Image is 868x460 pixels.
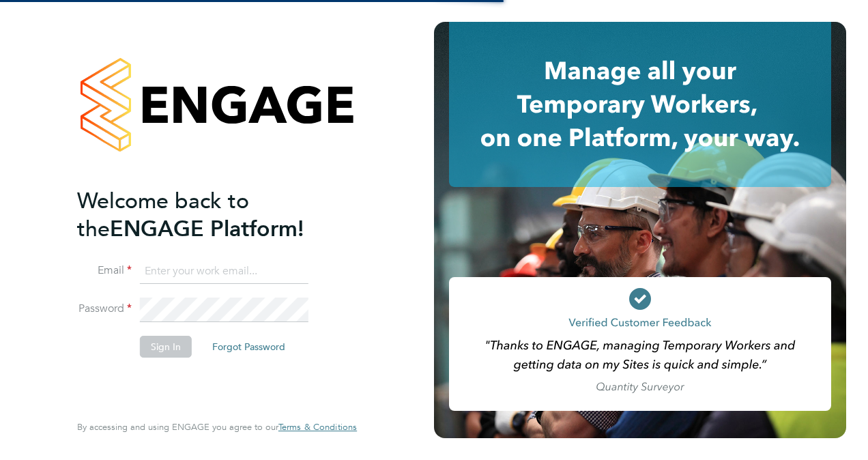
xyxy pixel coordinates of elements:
span: Terms & Conditions [278,421,357,433]
label: Email [77,263,132,278]
span: Welcome back to the [77,188,249,242]
span: By accessing and using ENGAGE you agree to our [77,421,357,433]
button: Forgot Password [201,336,296,358]
label: Password [77,302,132,316]
input: Enter your work email... [140,259,308,284]
button: Sign In [140,336,192,358]
h2: ENGAGE Platform! [77,187,343,243]
a: Terms & Conditions [278,422,357,433]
